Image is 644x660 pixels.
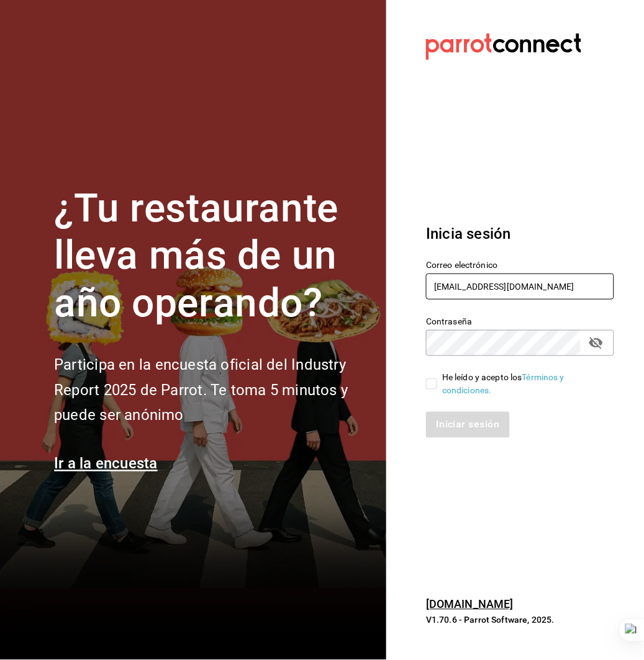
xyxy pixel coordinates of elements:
[586,332,607,354] button: passwordField
[426,261,614,269] label: Correo electrónico
[426,274,614,300] input: Ingresa tu correo electrónico
[54,455,158,473] a: Ir a la encuesta
[54,352,371,428] h2: Participa en la encuesta oficial del Industry Report 2025 de Parrot. Te toma 5 minutos y puede se...
[426,598,514,611] a: [DOMAIN_NAME]
[426,614,614,627] p: V1.70.6 - Parrot Software, 2025.
[426,317,614,326] label: Contraseña
[442,371,604,397] div: He leído y acepto los
[426,223,614,245] h3: Inicia sesión
[54,185,371,328] h1: ¿Tu restaurante lleva más de un año operando?
[442,372,565,395] a: Términos y condiciones.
